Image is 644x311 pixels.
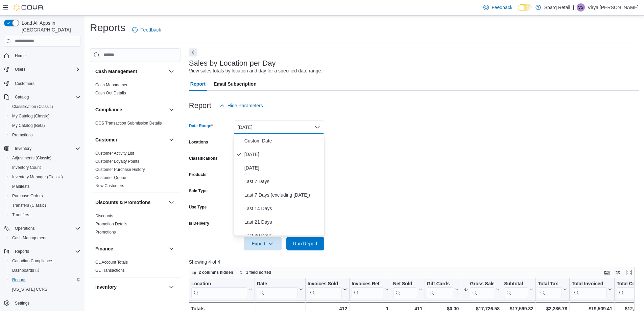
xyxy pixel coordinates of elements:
[1,144,83,153] button: Inventory
[9,103,56,111] a: Classification (Classic)
[308,281,342,298] div: Invoices Sold
[7,201,83,210] button: Transfers (Classic)
[12,247,80,256] span: Reports
[244,177,321,185] span: Last 7 Days
[95,136,166,143] button: Customer
[95,159,139,164] a: Customer Loyalty Points
[95,120,162,126] span: OCS Transaction Submission Details
[9,182,32,191] a: Manifests
[167,283,175,291] button: Inventory
[244,191,321,199] span: Last 7 Days (excluding [DATE])
[95,284,117,290] h3: Inventory
[189,102,211,110] h3: Report
[1,92,83,102] button: Catalog
[9,131,35,139] a: Promotions
[12,299,32,307] a: Settings
[9,154,54,162] a: Adjustments (Classic)
[95,167,145,172] span: Customer Purchase History
[15,94,29,100] span: Catalog
[189,48,197,57] button: Next
[504,281,528,298] div: Subtotal
[244,150,321,158] span: [DATE]
[352,281,388,298] button: Invoices Ref
[572,281,612,298] button: Total Invoiced
[90,119,181,130] div: Compliance
[167,67,175,75] button: Cash Management
[244,231,321,240] span: Last 30 Days
[7,130,83,140] button: Promotions
[189,188,208,194] label: Sale Type
[12,52,28,60] a: Home
[7,172,83,182] button: Inventory Manager (Classic)
[504,281,528,287] div: Subtotal
[12,277,26,283] span: Reports
[189,172,207,177] label: Products
[9,121,80,130] span: My Catalog (Beta)
[1,51,83,61] button: Home
[12,212,29,218] span: Transfers
[90,81,181,100] div: Cash Management
[577,3,585,12] div: Virya Shields
[7,182,83,191] button: Manifests
[9,266,42,274] a: Dashboards
[167,136,175,144] button: Customer
[12,104,53,109] span: Classification (Classic)
[572,281,607,287] div: Total Invoiced
[191,281,247,287] div: Location
[244,237,282,250] button: Export
[12,184,29,189] span: Manifests
[9,211,32,219] a: Transfers
[9,192,80,200] span: Purchase Orders
[308,281,347,298] button: Invoices Sold
[9,173,66,181] a: Inventory Manager (Classic)
[191,281,253,298] button: Location
[189,139,208,145] label: Locations
[12,258,52,264] span: Canadian Compliance
[573,3,574,12] p: |
[308,281,342,287] div: Invoices Sold
[90,21,125,35] h1: Reports
[393,281,417,287] div: Net Sold
[140,26,161,33] span: Feedback
[246,270,271,275] span: 1 field sorted
[95,268,125,273] span: GL Transactions
[189,268,236,276] button: 2 columns hidden
[492,4,512,11] span: Feedback
[7,163,83,172] button: Inventory Count
[9,112,52,120] a: My Catalog (Classic)
[9,276,29,284] a: Reports
[95,82,129,88] span: Cash Management
[12,123,45,128] span: My Catalog (Beta)
[7,266,83,275] a: Dashboards
[518,4,532,11] input: Dark Mode
[12,174,63,180] span: Inventory Manager (Classic)
[19,20,80,33] span: Load All Apps in [GEOGRAPHIC_DATA]
[625,268,633,276] button: Enter fullscreen
[257,281,303,298] button: Date
[234,120,324,134] button: [DATE]
[95,151,134,156] span: Customer Activity List
[189,259,639,265] p: Showing 4 of 4
[9,201,49,209] a: Transfers (Classic)
[7,121,83,130] button: My Catalog (Beta)
[95,222,127,226] a: Promotion Details
[470,281,494,287] div: Gross Sales
[15,146,31,151] span: Inventory
[12,145,80,153] span: Inventory
[189,221,209,226] label: Is Delivery
[95,183,124,188] a: New Customers
[95,68,137,75] h3: Cash Management
[95,260,128,265] a: GL Account Totals
[9,285,80,293] span: Washington CCRS
[95,106,122,113] h3: Compliance
[15,67,25,72] span: Users
[9,163,44,172] a: Inventory Count
[12,80,37,88] a: Customers
[352,281,383,298] div: Invoices Ref
[237,268,274,276] button: 1 field sorted
[167,245,175,253] button: Finance
[189,123,213,129] label: Date Range
[189,67,322,74] div: View sales totals by location and day for a specified date range.
[9,257,80,265] span: Canadian Compliance
[12,79,80,87] span: Customers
